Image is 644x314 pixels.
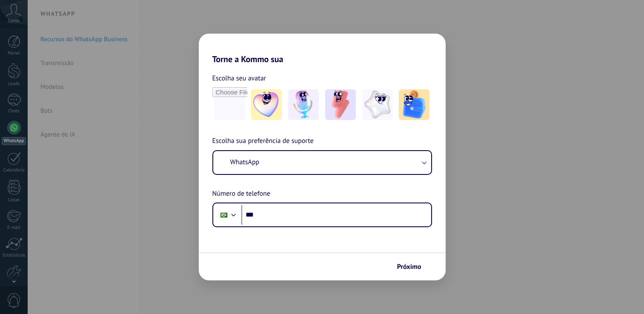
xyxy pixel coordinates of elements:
img: -4.jpeg [362,89,393,120]
button: Próximo [393,260,433,274]
span: Próximo [397,264,421,270]
span: WhatsApp [230,158,260,166]
h2: Torne a Kommo sua [199,34,446,64]
img: -2.jpeg [288,89,319,120]
img: -1.jpeg [251,89,282,120]
img: -5.jpeg [399,89,429,120]
img: -3.jpeg [325,89,356,120]
div: Brazil: + 55 [216,206,232,224]
span: Escolha seu avatar [212,73,266,84]
span: Escolha sua preferência de suporte [212,136,314,147]
button: WhatsApp [213,151,431,174]
span: Número de telefone [212,188,270,200]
